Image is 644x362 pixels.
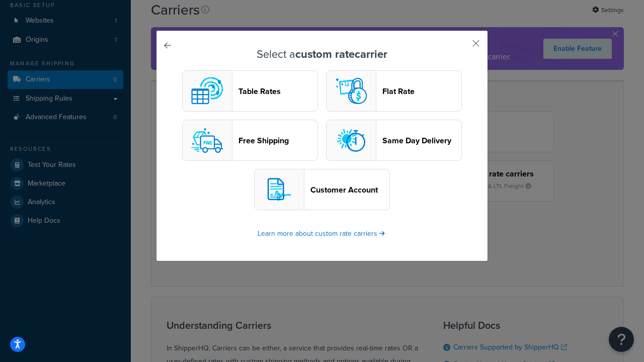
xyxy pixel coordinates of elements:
[331,120,371,160] img: sameday logo
[326,70,462,112] button: flat logoFlat Rate
[238,86,317,96] header: Table Rates
[182,120,318,161] button: free logoFree Shipping
[258,228,386,239] a: Learn more about custom rate carriers
[382,136,461,145] header: Same Day Delivery
[238,136,317,145] header: Free Shipping
[331,71,371,111] img: flat logo
[295,46,387,62] strong: custom rate carrier
[382,86,461,96] header: Flat Rate
[310,185,389,195] header: Customer Account
[254,169,390,210] button: customerAccount logoCustomer Account
[182,70,318,112] button: custom logoTable Rates
[259,169,299,210] img: customerAccount logo
[326,120,462,161] button: sameday logoSame Day Delivery
[182,48,462,60] h3: Select a
[187,120,227,160] img: free logo
[187,71,227,111] img: custom logo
